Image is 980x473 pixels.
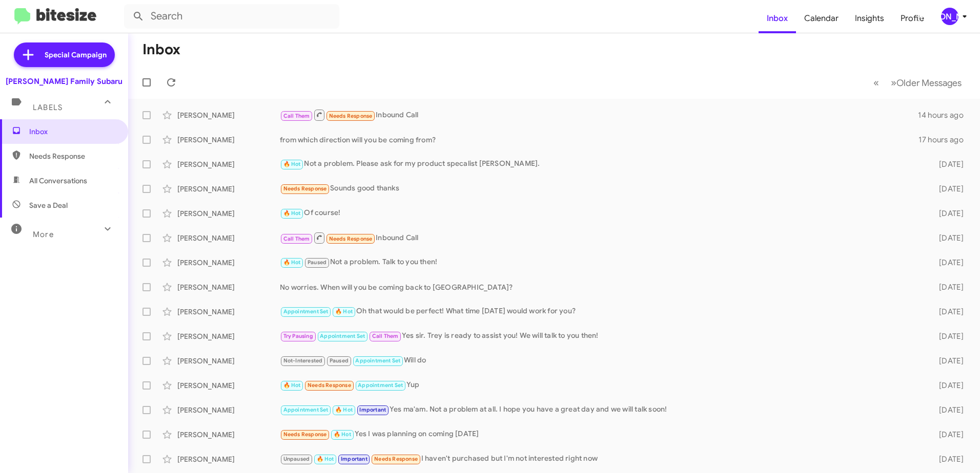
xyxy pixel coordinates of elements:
[317,456,334,462] span: 🔥 Hot
[29,151,116,161] span: Needs Response
[283,357,323,364] span: Not-Interested
[280,135,918,145] div: from which direction will you be coming from?
[33,103,63,112] span: Labels
[847,4,892,33] a: Insights
[280,404,923,416] div: Yes ma'am. Not a problem at all. I hope you have a great day and we will talk soon!
[759,4,796,33] a: Inbox
[918,135,972,145] div: 17 hours ago
[14,42,115,67] a: Special Campaign
[177,184,280,194] div: [PERSON_NAME]
[932,8,969,25] button: [PERSON_NAME]
[6,76,122,87] div: [PERSON_NAME] Family Subaru
[280,330,923,342] div: Yes sir. Trey is ready to assist you! We will talk to you then!
[923,257,972,268] div: [DATE]
[283,382,301,389] span: 🔥 Hot
[923,282,972,292] div: [DATE]
[177,429,280,440] div: [PERSON_NAME]
[283,113,310,119] span: Call Them
[280,355,923,367] div: Will do
[283,235,310,242] span: Call Them
[45,50,107,60] span: Special Campaign
[283,161,301,167] span: 🔥 Hot
[923,429,972,440] div: [DATE]
[308,259,326,266] span: Paused
[177,159,280,169] div: [PERSON_NAME]
[868,72,968,93] nav: Page navigation example
[891,76,896,89] span: »
[329,113,373,119] span: Needs Response
[177,257,280,268] div: [PERSON_NAME]
[283,185,327,192] span: Needs Response
[923,405,972,415] div: [DATE]
[341,456,367,462] span: Important
[177,110,280,120] div: [PERSON_NAME]
[33,230,54,239] span: More
[308,382,351,389] span: Needs Response
[283,431,327,438] span: Needs Response
[29,200,68,210] span: Save a Deal
[923,356,972,366] div: [DATE]
[29,176,87,186] span: All Conversations
[280,453,923,465] div: I haven't purchased but I'm not interested right now
[923,208,972,219] div: [DATE]
[283,210,301,217] span: 🔥 Hot
[280,306,923,317] div: Oh that would be perfect! What time [DATE] would work for you?
[330,357,349,364] span: Paused
[923,331,972,341] div: [DATE]
[280,183,923,195] div: Sounds good thanks
[923,184,972,194] div: [DATE]
[280,158,923,170] div: Not a problem. Please ask for my product specalist [PERSON_NAME].
[283,259,301,266] span: 🔥 Hot
[320,333,365,339] span: Appointment Set
[885,72,968,93] button: Next
[280,282,923,292] div: No worries. When will you be coming back to [GEOGRAPHIC_DATA]?
[873,76,879,89] span: «
[923,307,972,317] div: [DATE]
[896,77,962,89] span: Older Messages
[892,4,932,33] a: Profile
[923,380,972,391] div: [DATE]
[280,207,923,219] div: Of course!
[923,233,972,243] div: [DATE]
[923,454,972,464] div: [DATE]
[280,231,923,244] div: Inbound Call
[29,126,116,137] span: Inbox
[124,4,339,29] input: Search
[177,331,280,341] div: [PERSON_NAME]
[177,454,280,464] div: [PERSON_NAME]
[867,72,885,93] button: Previous
[280,109,918,121] div: Inbound Call
[355,357,400,364] span: Appointment Set
[283,333,313,339] span: Try Pausing
[280,256,923,268] div: Not a problem. Talk to you then!
[177,282,280,292] div: [PERSON_NAME]
[177,307,280,317] div: [PERSON_NAME]
[941,8,958,25] div: [PERSON_NAME]
[177,233,280,243] div: [PERSON_NAME]
[359,406,386,413] span: Important
[334,431,351,438] span: 🔥 Hot
[283,308,329,315] span: Appointment Set
[177,135,280,145] div: [PERSON_NAME]
[177,208,280,219] div: [PERSON_NAME]
[918,110,972,120] div: 14 hours ago
[280,379,923,391] div: Yup
[796,4,847,33] a: Calendar
[283,456,310,462] span: Unpaused
[177,405,280,415] div: [PERSON_NAME]
[177,356,280,366] div: [PERSON_NAME]
[372,333,399,339] span: Call Them
[177,380,280,391] div: [PERSON_NAME]
[335,308,353,315] span: 🔥 Hot
[335,406,353,413] span: 🔥 Hot
[358,382,403,389] span: Appointment Set
[329,235,373,242] span: Needs Response
[283,406,329,413] span: Appointment Set
[374,456,418,462] span: Needs Response
[280,428,923,440] div: Yes I was planning on coming [DATE]
[923,159,972,169] div: [DATE]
